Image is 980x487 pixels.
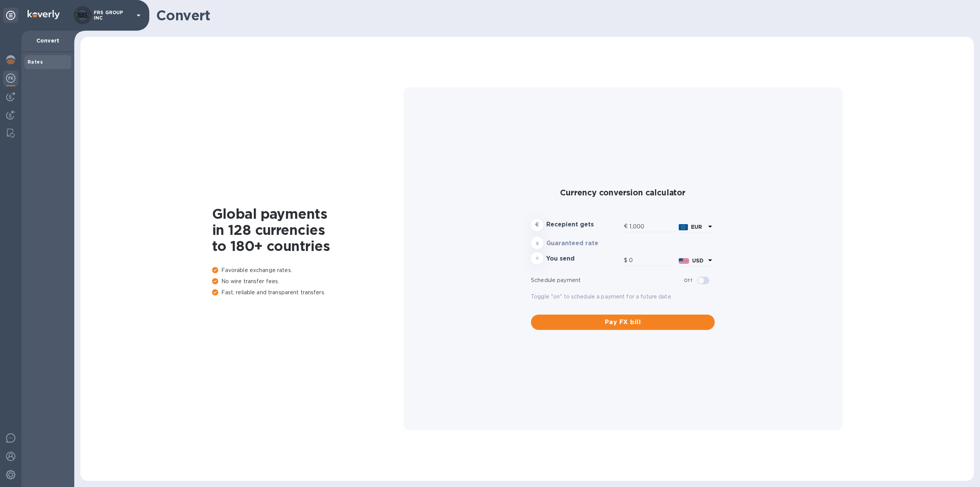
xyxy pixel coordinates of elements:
[531,293,715,301] p: Toggle "on" to schedule a payment for a future date.
[546,240,621,247] h3: Guaranteed rate
[546,255,621,262] h3: You send
[531,276,684,284] p: Schedule payment
[535,221,539,228] strong: €
[629,221,676,232] input: Amount
[624,255,629,266] div: $
[624,221,629,232] div: €
[684,277,693,283] b: Off
[629,255,676,266] input: Amount
[3,8,18,23] div: Unpin categories
[212,206,403,254] h1: Global payments in 128 currencies to 180+ countries
[692,257,704,264] b: USD
[28,37,68,44] p: Convert
[537,318,709,327] span: Pay FX bill
[546,221,621,228] h3: Recepient gets
[212,289,403,297] p: Fast, reliable and transparent transfers.
[212,277,403,285] p: No wire transfer fees.
[28,59,43,65] b: Rates
[531,237,543,249] div: x
[28,10,60,19] img: Logo
[212,266,403,274] p: Favorable exchange rates.
[531,252,543,264] div: =
[691,224,702,230] b: EUR
[6,74,15,83] img: Foreign exchange
[531,188,715,197] h2: Currency conversion calculator
[94,10,132,21] p: FRS GROUP INC
[531,315,715,330] button: Pay FX bill
[679,258,689,264] img: USD
[156,7,968,23] h1: Convert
